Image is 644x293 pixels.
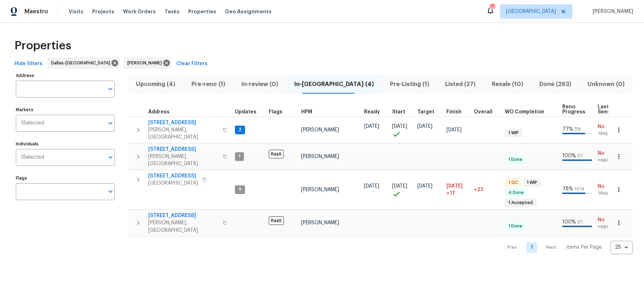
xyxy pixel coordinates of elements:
span: Properties [188,8,216,15]
a: Goto page 1 [526,242,537,253]
span: RaaS [269,150,284,158]
span: No [598,150,617,157]
span: Address [148,109,169,114]
span: [PERSON_NAME] [301,220,339,225]
span: 77 % [562,127,573,132]
span: 11 / 14 [574,187,584,191]
span: Finish [446,109,462,114]
div: Actual renovation start date [392,109,412,114]
span: Flags [269,109,282,114]
span: +17 [446,190,455,197]
button: Clear Filters [173,57,210,71]
span: [DATE] [364,124,379,129]
span: [GEOGRAPHIC_DATA] [148,180,198,187]
span: 1d ago [598,190,617,196]
span: In-review (0) [238,79,282,89]
td: Scheduled to finish 17 day(s) late [444,170,471,209]
span: 1 QC [505,180,521,186]
span: Overall [474,109,493,114]
span: ∞ ago [598,224,617,230]
span: Pre-Listing (1) [386,79,433,89]
div: 42 [490,4,495,12]
span: No [598,183,617,190]
span: [STREET_ADDRESS] [148,172,198,180]
span: Geo Assignments [225,8,272,15]
span: Hide filters [14,59,42,68]
span: RaaS [269,216,284,225]
span: HPM [301,109,312,114]
span: Resale (10) [488,79,527,89]
span: [STREET_ADDRESS] [148,212,218,219]
span: [PERSON_NAME] [301,127,339,132]
td: Project started on time [389,117,414,143]
div: Dallas-[GEOGRAPHIC_DATA] [47,57,119,69]
span: Work Orders [123,8,156,15]
label: Markets [16,108,115,112]
span: 2 [236,127,244,133]
span: Maestro [24,8,48,15]
span: 4 Done [505,190,527,196]
span: Visits [69,8,83,15]
span: Listed (27) [441,79,480,89]
span: +23 [474,187,483,192]
span: 1d ago [598,130,617,136]
span: Last Seen [598,104,611,114]
span: Target [417,109,434,114]
div: [PERSON_NAME] [124,57,171,69]
span: 1 Accepted [505,200,536,206]
span: [DATE] [417,124,432,129]
span: Done (263) [535,79,575,89]
span: In-[GEOGRAPHIC_DATA] (4) [290,79,377,89]
span: 1 WIP [524,180,540,186]
span: ∞ ago [598,157,617,163]
span: [DATE] [364,184,379,189]
span: [DATE] [392,124,407,129]
span: [STREET_ADDRESS] [148,119,218,126]
span: Updates [235,109,257,114]
span: Properties [14,42,71,49]
span: [GEOGRAPHIC_DATA] [506,8,556,15]
div: 25 [611,238,632,257]
nav: Pagination Navigation [500,241,632,254]
span: [DATE] [446,127,462,132]
button: Open [105,118,115,128]
span: [PERSON_NAME], [GEOGRAPHIC_DATA] [148,126,218,141]
div: Earliest renovation start date (first business day after COE or Checkout) [364,109,386,114]
span: 1 / 1 [577,154,582,158]
span: Unknown (0) [584,79,628,89]
span: Tasks [164,9,180,14]
span: 1 WIP [505,130,522,136]
span: [DATE] [417,184,432,189]
div: Target renovation project end date [417,109,441,114]
label: Flags [16,176,115,180]
button: Hide filters [12,57,45,71]
div: Days past target finish date [474,109,499,114]
span: [PERSON_NAME] [301,187,339,192]
span: [PERSON_NAME], [GEOGRAPHIC_DATA] [148,219,218,234]
p: Items Per Page [566,244,602,251]
label: Individuals [16,142,115,146]
span: 7 / 9 [574,127,581,131]
span: Reno Progress [562,104,585,114]
span: 1 / 1 [577,220,582,224]
span: 1 Done [505,157,525,163]
span: Clear Filters [176,59,208,68]
span: No [598,123,617,130]
span: Dallas-[GEOGRAPHIC_DATA] [51,59,113,67]
span: 9 [236,186,244,193]
div: Projected renovation finish date [446,109,468,114]
span: [PERSON_NAME], [GEOGRAPHIC_DATA] [148,153,218,167]
span: [PERSON_NAME] [590,8,633,15]
td: 23 day(s) past target finish date [471,170,502,209]
span: WO Completion [505,109,544,114]
span: [DATE] [446,184,463,189]
span: Start [392,109,405,114]
span: Ready [364,109,380,114]
label: Address [16,73,115,78]
span: 78 % [562,186,573,191]
button: Open [105,186,115,197]
span: 1 [236,153,243,159]
span: 1 Selected [21,154,44,161]
span: No [598,216,617,224]
span: [STREET_ADDRESS] [148,146,218,153]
